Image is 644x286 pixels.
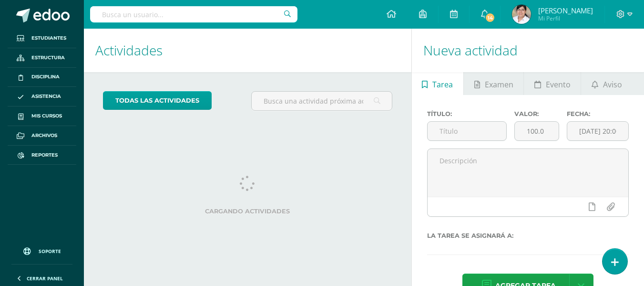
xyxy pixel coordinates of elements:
[567,122,628,140] input: Fecha de entrega
[8,146,76,165] a: Reportes
[8,126,76,146] a: Archivos
[31,112,62,120] span: Mis cursos
[8,106,76,126] a: Mis cursos
[432,73,453,96] span: Tarea
[515,122,559,140] input: Puntos máximos
[428,122,506,140] input: Título
[103,91,212,110] a: todas las Actividades
[27,275,63,282] span: Cerrar panel
[423,29,633,72] h1: Nueva actividad
[31,93,61,100] span: Asistencia
[546,73,571,96] span: Evento
[464,72,523,95] a: Examen
[31,34,66,42] span: Estudiantes
[8,29,76,48] a: Estudiantes
[11,238,72,262] a: Soporte
[31,151,58,159] span: Reportes
[31,54,65,62] span: Estructura
[8,68,76,87] a: Disciplina
[538,14,593,22] span: Mi Perfil
[31,73,60,81] span: Disciplina
[31,132,57,139] span: Archivos
[8,48,76,68] a: Estructura
[8,87,76,106] a: Asistencia
[90,6,297,22] input: Busca un usuario...
[103,208,392,215] label: Cargando actividades
[514,110,559,117] label: Valor:
[427,110,507,117] label: Título:
[567,110,629,117] label: Fecha:
[427,232,629,239] label: La tarea se asignará a:
[485,12,495,23] span: 14
[538,6,593,15] span: [PERSON_NAME]
[412,72,463,95] a: Tarea
[252,92,391,110] input: Busca una actividad próxima aquí...
[603,73,622,96] span: Aviso
[485,73,513,96] span: Examen
[39,248,61,254] span: Soporte
[512,5,531,24] img: 81b4b96153a5e26d3d090ab20a7281c5.png
[95,29,400,72] h1: Actividades
[524,72,581,95] a: Evento
[581,72,632,95] a: Aviso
